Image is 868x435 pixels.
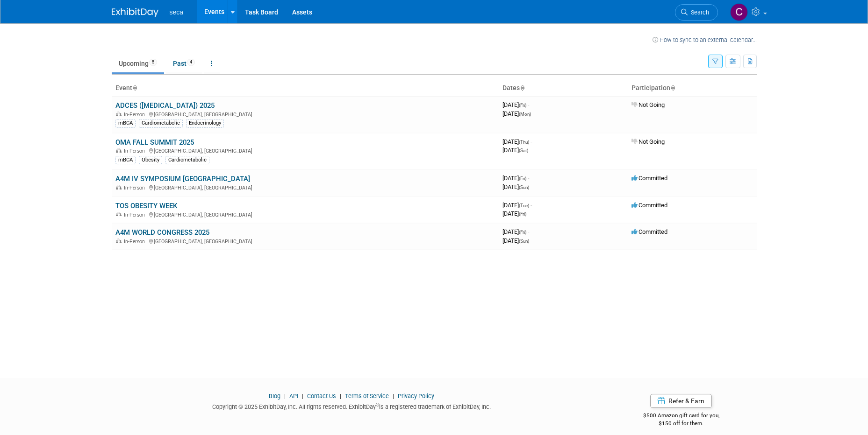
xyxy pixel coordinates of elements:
[124,185,148,191] span: In-Person
[519,112,531,117] span: (Mon)
[116,185,122,189] img: In-Person Event
[519,211,526,217] span: (Fri)
[149,59,157,66] span: 5
[115,175,250,183] a: A4M IV SYMPOSIUM [GEOGRAPHIC_DATA]
[502,175,529,182] span: [DATE]
[337,393,344,400] span: |
[300,393,306,400] span: |
[502,101,529,108] span: [DATE]
[115,101,215,110] a: ADCES ([MEDICAL_DATA]) 2025
[631,228,667,235] span: Committed
[519,239,529,244] span: (Sun)
[124,112,148,118] span: In-Person
[528,175,529,182] span: -
[730,3,748,21] img: Carly Carter
[519,176,526,181] span: (Fri)
[628,80,757,96] th: Participation
[528,101,529,108] span: -
[502,228,529,235] span: [DATE]
[112,55,164,72] a: Upcoming5
[688,9,709,16] span: Search
[531,202,532,209] span: -
[519,203,529,208] span: (Tue)
[502,138,532,145] span: [DATE]
[289,393,298,400] a: API
[139,156,162,164] div: Obesity
[269,393,280,400] a: Blog
[170,8,184,16] span: seca
[165,156,209,164] div: Cardiometabolic
[531,138,532,145] span: -
[502,183,529,190] span: [DATE]
[124,239,148,245] span: In-Person
[124,148,148,154] span: In-Person
[115,138,194,147] a: OMA FALL SUMMIT 2025
[115,119,136,127] div: mBCA
[115,183,495,191] div: [GEOGRAPHIC_DATA], [GEOGRAPHIC_DATA]
[519,148,528,153] span: (Sat)
[502,210,526,217] span: [DATE]
[398,393,434,400] a: Privacy Policy
[502,237,529,244] span: [DATE]
[631,175,667,182] span: Committed
[670,84,675,91] a: Sort by Participation Type
[115,228,209,237] a: A4M WORLD CONGRESS 2025
[186,119,224,127] div: Endocrinology
[132,84,137,91] a: Sort by Event Name
[116,112,122,116] img: In-Person Event
[631,202,667,209] span: Committed
[115,237,495,245] div: [GEOGRAPHIC_DATA], [GEOGRAPHIC_DATA]
[390,393,396,400] span: |
[502,202,532,209] span: [DATE]
[606,420,757,428] div: $150 off for them.
[115,210,495,218] div: [GEOGRAPHIC_DATA], [GEOGRAPHIC_DATA]
[376,402,379,407] sup: ®
[112,8,158,17] img: ExhibitDay
[519,103,526,108] span: (Fri)
[606,406,757,427] div: $500 Amazon gift card for you,
[139,119,183,127] div: Cardiometabolic
[345,393,389,400] a: Terms of Service
[519,140,529,145] span: (Thu)
[112,400,592,411] div: Copyright © 2025 ExhibitDay, Inc. All rights reserved. ExhibitDay is a registered trademark of Ex...
[115,202,177,210] a: TOS OBESITY WEEK
[282,393,288,400] span: |
[116,212,122,217] img: In-Person Event
[650,394,712,408] a: Refer & Earn
[116,239,122,243] img: In-Person Event
[519,230,526,235] span: (Fri)
[307,393,336,400] a: Contact Us
[528,228,529,235] span: -
[112,80,499,96] th: Event
[499,80,628,96] th: Dates
[631,101,665,108] span: Not Going
[519,185,529,190] span: (Sun)
[502,147,528,154] span: [DATE]
[653,36,757,43] a: How to sync to an external calendar...
[187,59,195,66] span: 4
[116,148,122,153] img: In-Person Event
[631,138,665,145] span: Not Going
[124,212,148,218] span: In-Person
[675,4,718,21] a: Search
[520,84,524,91] a: Sort by Start Date
[502,110,531,117] span: [DATE]
[115,156,136,164] div: mBCA
[115,147,495,154] div: [GEOGRAPHIC_DATA], [GEOGRAPHIC_DATA]
[115,110,495,118] div: [GEOGRAPHIC_DATA], [GEOGRAPHIC_DATA]
[166,55,202,72] a: Past4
